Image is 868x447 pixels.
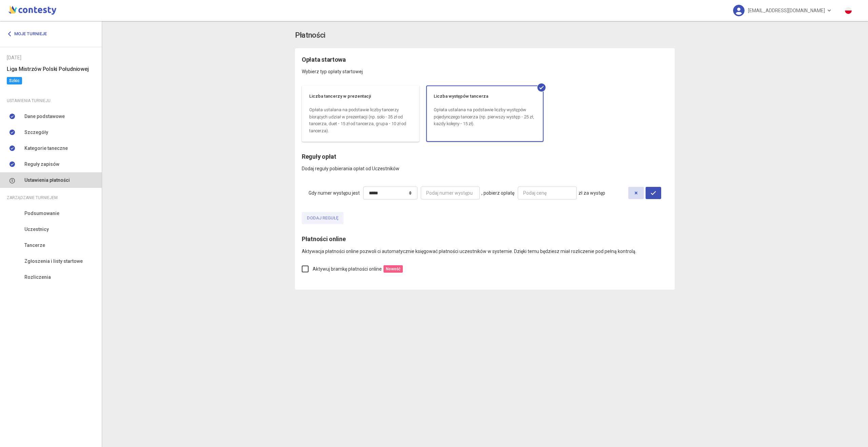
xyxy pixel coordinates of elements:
[302,64,668,75] p: Wybierz typ opłaty startowej
[748,3,825,18] span: [EMAIL_ADDRESS][DOMAIN_NAME]
[302,265,382,273] label: Aktywuj bramkę płatności online
[24,226,49,233] span: Uczestnicy
[295,30,325,41] h3: Płatności
[24,144,68,152] span: Kategorie taneczne
[481,189,514,197] span: , pobierz opłatę
[24,160,59,168] span: Reguły zapisów
[7,28,52,40] a: Moje turnieje
[295,30,675,41] app-title: Płatności
[302,235,346,242] span: Płatności online
[309,93,412,100] p: Liczba tancerzy w prezentacji
[302,153,336,160] span: Reguły opłat
[302,56,346,63] span: Opłata startowa
[302,161,668,172] p: Dodaj reguły pobierania opłat od Uczestników
[302,244,668,255] p: Aktywacja płatności online pozwoli ci automatycznie księgować płatności uczestników w systemie. D...
[7,65,95,73] h6: Liga Mistrzów Polski Południowej
[7,54,95,61] div: [DATE]
[7,77,22,84] span: Szkic
[309,189,360,197] span: Gdy numer występu jest
[302,212,343,224] button: Dodaj regułę
[24,273,51,281] span: Rozliczenia
[24,176,70,184] span: Ustawienia płatności
[24,210,59,217] span: Podsumowanie
[434,93,536,100] p: Liczba występów tancerza
[24,257,83,265] span: Zgłoszenia i listy startowe
[24,129,48,136] span: Szczegóły
[24,113,65,120] span: Dane podstawowe
[427,106,543,141] div: Opłata ustalana na podstawie liczby występów pojedynczego tancerza (np. pierwszy występ - 25 zł, ...
[9,178,15,183] img: number-5
[7,194,58,201] span: Zarządzanie turniejem
[578,189,605,197] span: zł za występ
[24,241,45,249] span: Tancerze
[383,265,403,273] span: Nowość
[302,106,419,141] div: Opłata ustalana na podstawie liczby tancerzy biorących udział w prezentacji (np. solo - 35 zł od ...
[7,97,95,104] div: Ustawienia turnieju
